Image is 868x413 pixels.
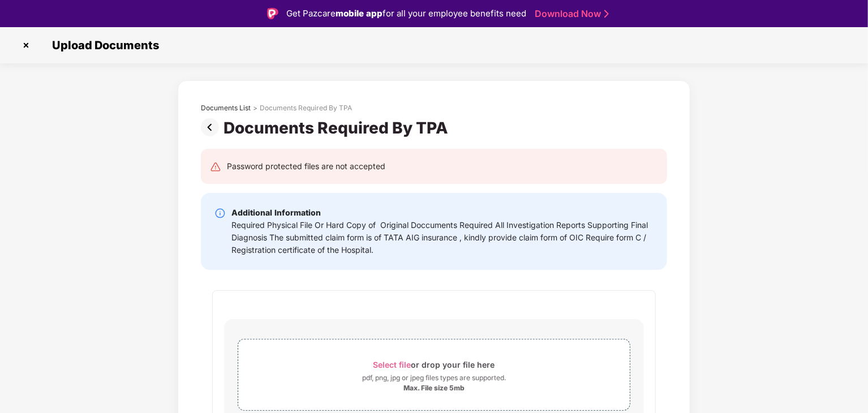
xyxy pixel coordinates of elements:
div: Documents Required By TPA [224,118,453,137]
div: Documents List [201,104,251,113]
div: Required Physical File Or Hard Copy of Original Doccuments Required All Investigation Reports Sup... [231,219,654,256]
img: Stroke [604,8,609,20]
div: Documents Required By TPA [260,104,352,113]
img: svg+xml;base64,PHN2ZyBpZD0iSW5mby0yMHgyMCIgeG1sbnM9Imh0dHA6Ly93d3cudzMub3JnLzIwMDAvc3ZnIiB3aWR0aD... [214,208,226,219]
img: svg+xml;base64,PHN2ZyB4bWxucz0iaHR0cDovL3d3dy53My5vcmcvMjAwMC9zdmciIHdpZHRoPSIyNCIgaGVpZ2h0PSIyNC... [210,161,221,173]
div: > [253,104,257,113]
img: Logo [267,8,278,19]
a: Download Now [535,8,605,20]
div: pdf, png, jpg or jpeg files types are supported. [362,372,506,384]
div: or drop your file here [373,357,495,372]
span: Upload Documents [41,38,165,52]
img: svg+xml;base64,PHN2ZyBpZD0iUHJldi0zMngzMiIgeG1sbnM9Imh0dHA6Ly93d3cudzMub3JnLzIwMDAvc3ZnIiB3aWR0aD... [201,118,224,136]
strong: mobile app [336,8,383,19]
div: Max. File size 5mb [403,384,465,393]
span: Select file [373,360,411,369]
img: svg+xml;base64,PHN2ZyBpZD0iQ3Jvc3MtMzJ4MzIiIHhtbG5zPSJodHRwOi8vd3d3LnczLm9yZy8yMDAwL3N2ZyIgd2lkdG... [17,36,35,54]
b: Additional Information [231,208,321,217]
span: Select fileor drop your file herepdf, png, jpg or jpeg files types are supported.Max. File size 5mb [238,348,630,402]
div: Get Pazcare for all your employee benefits need [286,7,526,20]
div: Password protected files are not accepted [227,160,385,173]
